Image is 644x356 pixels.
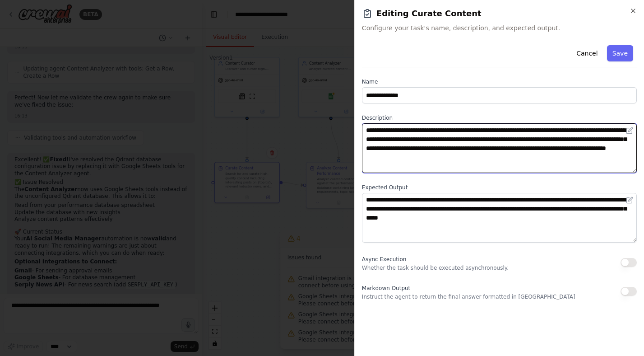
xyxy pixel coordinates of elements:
[362,293,575,300] p: Instruct the agent to return the final answer formatted in [GEOGRAPHIC_DATA]
[362,184,637,191] label: Expected Output
[624,195,635,206] button: Open in editor
[362,264,509,272] p: Whether the task should be executed asynchronously.
[362,23,637,33] span: Configure your task's name, description, and expected output.
[362,7,637,20] h2: Editing Curate Content
[362,285,410,291] span: Markdown Output
[362,114,637,122] label: Description
[362,256,406,262] span: Async Execution
[624,125,635,136] button: Open in editor
[362,78,637,85] label: Name
[607,45,633,61] button: Save
[571,45,603,61] button: Cancel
